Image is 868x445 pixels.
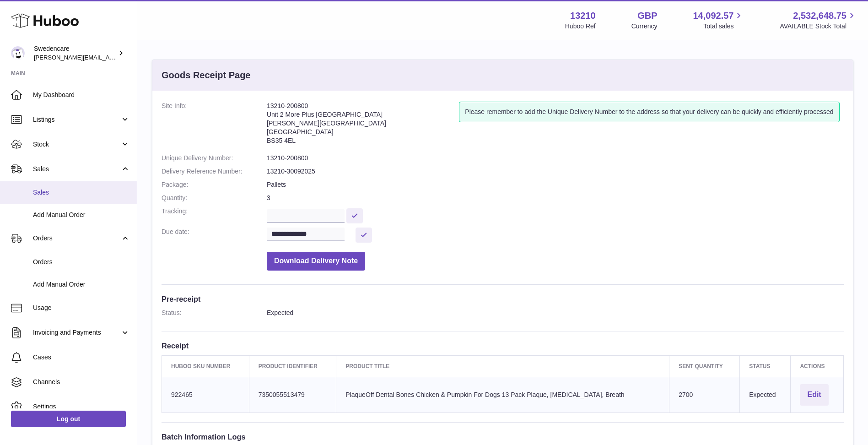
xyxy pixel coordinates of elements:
td: 7350055513479 [249,377,336,412]
h3: Batch Information Logs [162,432,844,442]
td: Expected [740,377,791,412]
div: Please remember to add the Unique Delivery Number to the address so that your delivery can be qui... [459,102,839,122]
dt: Site Info: [162,102,267,149]
h3: Receipt [162,341,844,351]
button: Edit [800,384,828,406]
span: Cases [33,353,130,362]
td: 922465 [162,377,249,412]
dd: Expected [267,309,844,317]
div: Huboo Ref [565,22,596,31]
span: 2,532,648.75 [793,10,846,22]
span: Invoicing and Payments [33,328,120,337]
a: 14,092.57 Total sales [693,10,744,31]
span: Orders [33,258,130,266]
dt: Unique Delivery Number: [162,154,267,163]
span: Add Manual Order [33,211,130,219]
a: 2,532,648.75 AVAILABLE Stock Total [780,10,857,31]
span: Stock [33,140,120,149]
span: Settings [33,402,130,411]
a: Log out [11,411,126,427]
strong: GBP [637,10,657,22]
dd: Pallets [267,180,844,189]
dd: 13210-200800 [267,154,844,163]
span: Total sales [703,22,744,31]
div: Currency [631,22,658,31]
h3: Goods Receipt Page [162,69,251,81]
span: Usage [33,304,130,312]
td: PlaqueOff Dental Bones Chicken & Pumpkin For Dogs 13 Pack Plaque, [MEDICAL_DATA], Breath [336,377,669,412]
th: Product Identifier [249,355,336,377]
span: Listings [33,115,120,124]
dt: Quantity: [162,194,267,202]
address: 13210-200800 Unit 2 More Plus [GEOGRAPHIC_DATA] [PERSON_NAME][GEOGRAPHIC_DATA] [GEOGRAPHIC_DATA] ... [267,102,459,149]
th: Sent Quantity [669,355,740,377]
th: Product title [336,355,669,377]
dt: Delivery Reference Number: [162,167,267,176]
span: Add Manual Order [33,280,130,289]
dt: Status: [162,309,267,317]
span: Orders [33,234,120,243]
div: Swedencare [34,44,116,62]
dd: 13210-30092025 [267,167,844,176]
dt: Package: [162,180,267,189]
h3: Pre-receipt [162,294,844,304]
th: Actions [791,355,844,377]
th: Huboo SKU Number [162,355,249,377]
button: Download Delivery Note [267,252,365,271]
th: Status [740,355,791,377]
span: Sales [33,165,120,174]
strong: 13210 [570,10,596,22]
td: 2700 [669,377,740,412]
span: [PERSON_NAME][EMAIL_ADDRESS][PERSON_NAME][DOMAIN_NAME] [34,54,232,61]
dt: Tracking: [162,207,267,223]
dd: 3 [267,194,844,202]
span: AVAILABLE Stock Total [780,22,857,31]
span: Channels [33,378,130,386]
dt: Due date: [162,228,267,243]
span: Sales [33,188,130,197]
span: 14,092.57 [693,10,733,22]
img: daniel.corbridge@swedencare.co.uk [11,46,25,60]
span: My Dashboard [33,91,130,99]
